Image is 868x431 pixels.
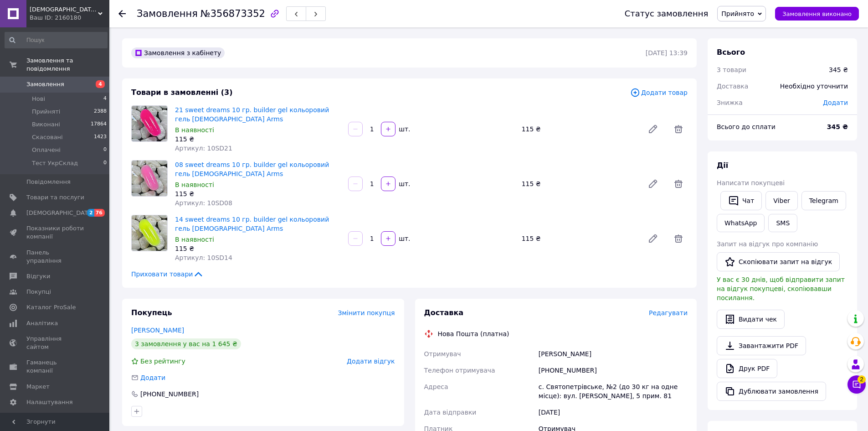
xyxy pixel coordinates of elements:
[132,215,167,251] img: 14 sweet dreams 10 гр. builder gel кольоровий гель Lady Arms
[26,358,84,375] span: Гаманець компанії
[644,229,662,248] a: Редагувати
[858,375,866,384] span: 2
[649,309,688,317] span: Редагувати
[26,383,50,391] span: Маркет
[26,249,84,265] span: Панель управління
[175,216,329,232] a: 14 sweet dreams 10 гр. builder gel кольоровий гель [DEMOGRAPHIC_DATA] Arms
[26,335,84,351] span: Управління сайтом
[103,146,107,154] span: 0
[644,175,662,193] a: Редагувати
[717,161,728,170] span: Дії
[717,382,826,401] button: Дублювати замовлення
[175,135,341,144] div: 115 ₴
[717,310,785,329] button: Видати чек
[132,161,167,196] img: 08 sweet dreams 10 гр. builder gel кольоровий гель Lady Arms
[94,108,107,116] span: 2388
[347,358,395,365] span: Додати відгук
[768,214,797,232] button: SMS
[175,126,214,134] span: В наявності
[717,359,777,378] a: Друк PDF
[131,88,233,97] span: Товари в замовленні (3)
[537,379,689,404] div: с. Святопетрівське, №2 (до 30 кг на одне місце): вул. [PERSON_NAME], 5 прим. 81
[96,80,105,88] span: 4
[847,375,866,394] button: Чат з покупцем2
[175,161,329,177] a: 08 sweet dreams 10 гр. builder gel кольоровий гель [DEMOGRAPHIC_DATA] Arms
[717,66,746,73] span: 3 товари
[26,80,64,88] span: Замовлення
[396,125,411,134] div: шт.
[396,179,411,188] div: шт.
[775,7,859,21] button: Замовлення виконано
[175,189,341,198] div: 115 ₴
[175,145,232,152] span: Артикул: 10SD21
[140,358,185,365] span: Без рейтингу
[32,120,60,129] span: Виконані
[175,244,341,253] div: 115 ₴
[775,76,853,96] div: Необхідно уточнити
[32,133,63,141] span: Скасовані
[829,65,848,74] div: 345 ₴
[801,191,846,210] a: Telegram
[669,175,688,193] span: Видалити
[32,95,45,103] span: Нові
[518,123,640,135] div: 115 ₴
[630,88,688,98] span: Додати товар
[32,108,60,116] span: Прийняті
[175,236,214,243] span: В наявності
[338,309,395,317] span: Змінити покупця
[91,120,107,129] span: 17864
[103,159,107,167] span: 0
[823,99,848,106] span: Додати
[721,10,754,17] span: Прийнято
[175,181,214,188] span: В наявності
[26,57,109,73] span: Замовлення та повідомлення
[717,252,840,271] button: Скопіювати запит на відгук
[175,254,232,261] span: Артикул: 10SD14
[537,346,689,362] div: [PERSON_NAME]
[646,49,688,57] time: [DATE] 13:39
[537,404,689,421] div: [DATE]
[131,338,241,349] div: 3 замовлення у вас на 1 645 ₴
[424,383,448,390] span: Адреса
[137,8,198,19] span: Замовлення
[131,308,172,317] span: Покупець
[720,191,762,210] button: Чат
[32,146,61,154] span: Оплачені
[424,308,464,317] span: Доставка
[30,5,98,14] span: Lady Arms
[94,133,107,141] span: 1423
[717,48,745,57] span: Всього
[131,47,225,58] div: Замовлення з кабінету
[32,159,78,167] span: Тест УкрСклад
[782,10,852,17] span: Замовлення виконано
[131,270,204,279] span: Приховати товари
[26,193,84,202] span: Товари та послуги
[424,350,461,358] span: Отримувач
[669,229,688,248] span: Видалити
[175,106,329,123] a: 21 sweet dreams 10 гр. builder gel кольоровий гель [DEMOGRAPHIC_DATA] Arms
[537,362,689,379] div: [PHONE_NUMBER]
[717,99,743,106] span: Знижка
[717,336,806,355] a: Завантажити PDF
[175,199,232,207] span: Артикул: 10SD08
[131,327,184,334] a: [PERSON_NAME]
[424,367,495,374] span: Телефон отримувача
[717,83,748,90] span: Доставка
[5,32,108,48] input: Пошук
[827,123,848,130] b: 345 ₴
[26,209,94,217] span: [DEMOGRAPHIC_DATA]
[644,120,662,138] a: Редагувати
[717,214,765,232] a: WhatsApp
[26,398,73,406] span: Налаштування
[30,14,109,22] div: Ваш ID: 2160180
[26,319,58,327] span: Аналітика
[26,288,51,296] span: Покупці
[200,8,265,19] span: №356873352
[424,409,477,416] span: Дата відправки
[26,272,50,280] span: Відгуки
[518,177,640,190] div: 115 ₴
[118,9,126,18] div: Повернутися назад
[436,329,512,338] div: Нова Пошта (платна)
[717,276,845,301] span: У вас є 30 днів, щоб відправити запит на відгук покупцеві, скопіювавши посилання.
[26,303,76,312] span: Каталог ProSale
